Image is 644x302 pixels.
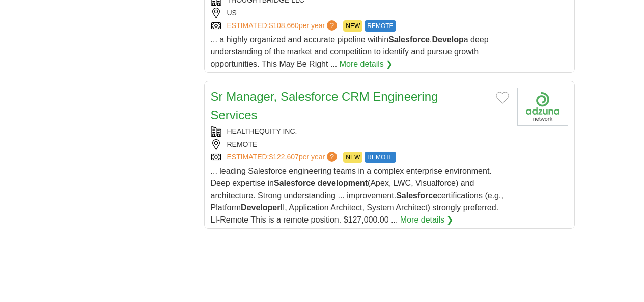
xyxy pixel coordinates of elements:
a: More details ❯ [400,214,454,226]
span: NEW [343,152,362,163]
span: REMOTE [365,152,396,163]
strong: development [317,179,368,187]
span: NEW [343,20,362,32]
span: $108,660 [269,21,298,30]
a: ESTIMATED:$122,607per year? [227,152,340,163]
div: HEALTHEQUITY INC. [211,126,509,137]
strong: Develop [432,35,463,44]
span: REMOTE [365,20,396,32]
span: ... a highly organized and accurate pipeline within . a deep understanding of the market and comp... [211,35,489,68]
a: Sr Manager, Salesforce CRM Engineering Services [211,90,438,122]
a: ESTIMATED:$108,660per year? [227,20,340,32]
div: REMOTE [211,139,509,150]
img: Company logo [517,88,568,126]
span: $122,607 [269,153,298,161]
strong: Salesforce [388,35,430,44]
a: More details ❯ [340,58,393,70]
div: US [211,8,509,18]
strong: Salesforce [396,191,437,200]
span: ? [327,20,337,31]
span: ? [327,152,337,162]
span: ... leading Salesforce engineering teams in a complex enterprise environment. Deep expertise in (... [211,167,503,224]
strong: Salesforce [274,179,315,187]
strong: Developer [241,203,280,212]
button: Add to favorite jobs [496,92,509,104]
